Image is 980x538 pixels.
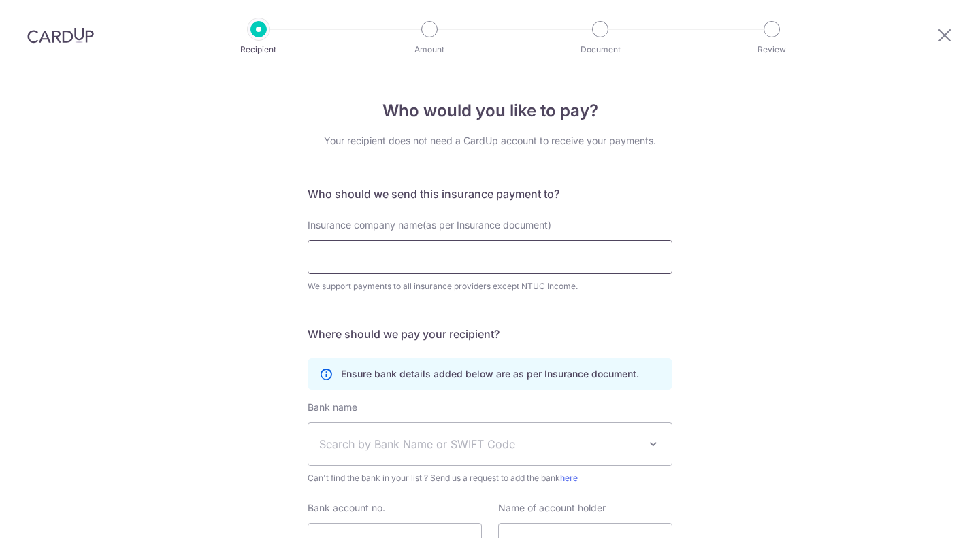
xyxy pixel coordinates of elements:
[308,501,385,515] label: Bank account no.
[31,10,59,22] span: Help
[550,43,651,56] p: Document
[208,43,309,56] p: Recipient
[308,99,672,123] h4: Who would you like to pay?
[498,501,606,515] label: Name of account holder
[341,367,639,381] p: Ensure bank details added below are as per Insurance document.
[308,326,672,342] h5: Where should we pay your recipient?
[560,473,578,483] a: here
[308,471,672,485] span: Can't find the bank in your list ? Send us a request to add the bank
[308,280,672,293] div: We support payments to all insurance providers except NTUC Income.
[379,43,480,56] p: Amount
[308,134,672,148] div: Your recipient does not need a CardUp account to receive your payments.
[308,401,357,414] label: Bank name
[308,219,551,231] span: Insurance company name(as per Insurance document)
[27,27,94,44] img: CardUp
[721,43,822,56] p: Review
[319,436,639,452] span: Search by Bank Name or SWIFT Code
[308,186,672,202] h5: Who should we send this insurance payment to?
